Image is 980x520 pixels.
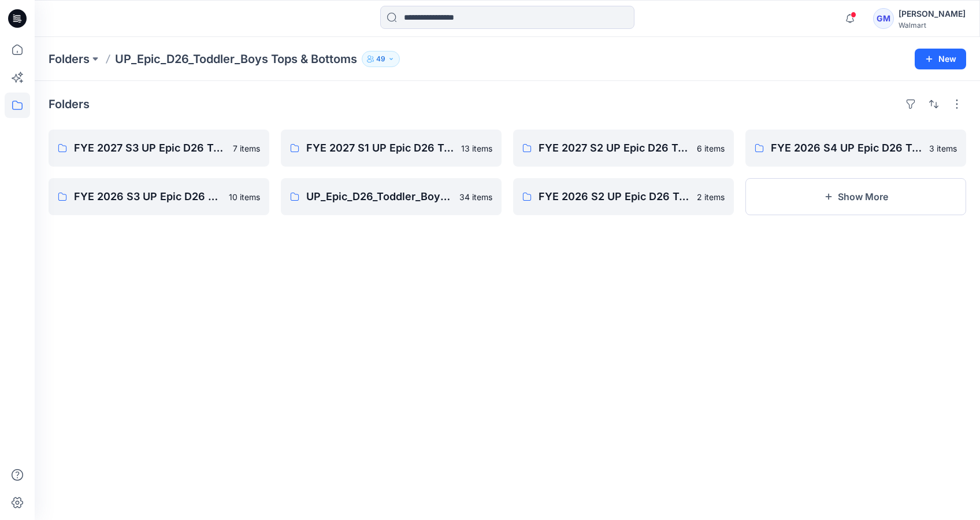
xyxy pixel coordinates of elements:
button: Show More [745,178,966,215]
a: FYE 2026 S4 UP Epic D26 Toddler Boy Tops & Bottoms3 items [745,130,966,167]
a: FYE 2027 S1 UP Epic D26 Toddler Boy Tops & Bottoms13 items [281,130,502,167]
p: 13 items [461,142,492,154]
p: 2 items [697,191,725,203]
div: Walmart [899,21,966,29]
a: FYE 2027 S2 UP Epic D26 Toddler Boy Tops & Bottoms6 items [513,130,734,167]
p: FYE 2027 S3 UP Epic D26 Toddler Boy Tops & Bottoms [74,140,226,156]
div: GM [873,8,894,29]
a: FYE 2026 S3 UP Epic D26 Toddler Boy Tops & Bottoms10 items [49,178,269,215]
p: 6 items [697,142,725,154]
a: FYE 2026 S2 UP Epic D26 Toddler Boy Tops & Bottoms2 items [513,178,734,215]
p: 10 items [229,191,260,203]
a: Folders [49,51,90,67]
a: UP_Epic_D26_Toddler_Boys Tops & Bottoms Board34 items [281,178,502,215]
p: 49 [376,53,385,65]
p: 7 items [233,142,260,154]
p: UP_Epic_D26_Toddler_Boys Tops & Bottoms [115,51,357,67]
p: UP_Epic_D26_Toddler_Boys Tops & Bottoms Board [306,189,452,205]
a: FYE 2027 S3 UP Epic D26 Toddler Boy Tops & Bottoms7 items [49,130,269,167]
p: FYE 2027 S2 UP Epic D26 Toddler Boy Tops & Bottoms [539,140,690,156]
p: 34 items [459,191,492,203]
div: [PERSON_NAME] [899,7,966,21]
h4: Folders [49,97,90,111]
p: FYE 2026 S3 UP Epic D26 Toddler Boy Tops & Bottoms [74,189,222,205]
p: FYE 2027 S1 UP Epic D26 Toddler Boy Tops & Bottoms [306,140,454,156]
p: FYE 2026 S2 UP Epic D26 Toddler Boy Tops & Bottoms [539,189,690,205]
button: 49 [362,51,400,67]
p: 3 items [929,142,957,154]
button: New [915,49,966,69]
p: FYE 2026 S4 UP Epic D26 Toddler Boy Tops & Bottoms [771,140,922,156]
